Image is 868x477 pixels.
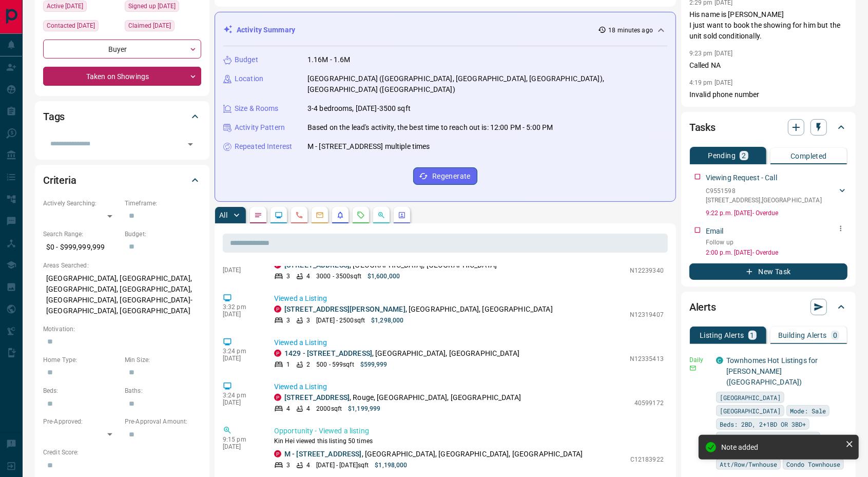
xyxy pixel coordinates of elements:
p: $599,999 [360,360,388,369]
svg: Emails [316,211,324,219]
p: Areas Searched: [43,261,201,270]
svg: Listing Alerts [336,211,344,219]
p: M - [STREET_ADDRESS] multiple times [307,141,430,152]
p: Home Type: [43,355,120,365]
p: [STREET_ADDRESS] , [GEOGRAPHIC_DATA] [706,196,822,205]
span: Price: $560,000 TO $950,000 [720,432,817,443]
div: Fri Feb 04 2022 [125,1,201,15]
p: Pre-Approval Amount: [125,417,201,426]
p: 3:24 pm [223,392,259,399]
p: 3:32 pm [223,303,259,311]
p: 1 [750,332,755,339]
div: C9551598[STREET_ADDRESS],[GEOGRAPHIC_DATA] [706,184,847,207]
p: $1,199,999 [348,404,380,413]
p: Viewed a Listing [274,337,664,348]
div: Activity Summary18 minutes ago [223,21,667,40]
button: New Task [689,263,847,280]
button: Open [183,137,198,151]
p: Opportunity - Viewed a listing [274,426,664,436]
p: 3 [306,316,310,325]
p: Beds: [43,386,120,395]
div: Note added [721,443,841,451]
span: Mode: Sale [790,406,826,416]
p: Kin Hei viewed this listing 50 times [274,436,664,446]
p: Viewed a Listing [274,381,664,392]
p: , [GEOGRAPHIC_DATA], [GEOGRAPHIC_DATA], [GEOGRAPHIC_DATA] [284,449,583,460]
a: M - [STREET_ADDRESS] [284,450,362,458]
p: Search Range: [43,230,120,239]
p: [DATE] [223,311,259,318]
p: Baths: [125,386,201,395]
p: [DATE] [223,355,259,362]
p: 0 [833,332,837,339]
p: 4 [306,272,310,281]
p: [DATE] - [DATE] sqft [316,461,369,470]
p: Timeframe: [125,199,201,208]
svg: Agent Actions [398,211,406,219]
p: Budget: [125,230,201,239]
p: 2 [306,360,310,369]
p: Called NA [689,60,847,71]
p: N12239340 [630,266,664,275]
p: 4 [306,461,310,470]
p: His name is [PERSON_NAME] I just want to book the showing for him but the unit sold conditionally. [689,9,847,42]
p: Invalid phone number [689,89,847,100]
p: [DATE] [223,443,259,450]
p: [GEOGRAPHIC_DATA], [GEOGRAPHIC_DATA], [GEOGRAPHIC_DATA], [GEOGRAPHIC_DATA], [GEOGRAPHIC_DATA], [G... [43,270,201,319]
p: 3 [286,272,290,281]
span: [GEOGRAPHIC_DATA] [720,406,781,416]
p: 1.16M - 1.6M [307,54,351,65]
p: Location [235,73,263,84]
p: C9551598 [706,186,822,196]
p: N12319407 [630,310,664,319]
p: 3:24 pm [223,348,259,355]
p: Activity Summary [237,25,295,35]
div: property.ca [274,350,281,357]
span: Contacted [DATE] [47,21,95,31]
p: Pre-Approved: [43,417,120,426]
div: Tags [43,104,201,129]
p: $1,198,000 [375,461,407,470]
p: [GEOGRAPHIC_DATA] ([GEOGRAPHIC_DATA], [GEOGRAPHIC_DATA], [GEOGRAPHIC_DATA]), [GEOGRAPHIC_DATA] ([... [307,73,667,95]
p: Budget [235,54,258,65]
p: $1,600,000 [368,272,400,281]
p: , [GEOGRAPHIC_DATA], [GEOGRAPHIC_DATA] [284,304,553,315]
p: 4 [286,404,290,413]
span: Beds: 2BD, 2+1BD OR 3BD+ [720,419,806,429]
p: $0 - $999,999,999 [43,239,120,256]
p: Completed [790,152,827,160]
p: All [219,212,227,219]
p: Min Size: [125,355,201,365]
div: Sat Nov 09 2024 [125,20,201,34]
p: [DATE] [223,399,259,406]
a: [STREET_ADDRESS] [284,393,350,402]
h2: Tags [43,108,65,125]
p: Building Alerts [778,332,827,339]
span: [GEOGRAPHIC_DATA] [720,392,781,403]
p: 3 [286,461,290,470]
div: Tasks [689,115,847,140]
svg: Email [689,365,697,372]
a: 1429 - [STREET_ADDRESS] [284,349,372,357]
p: 2:00 p.m. [DATE] - Overdue [706,248,847,257]
div: property.ca [274,450,281,457]
svg: Requests [357,211,365,219]
p: Viewed a Listing [274,293,664,304]
p: Daily [689,355,710,365]
p: Size & Rooms [235,103,279,114]
p: Follow up [706,238,847,247]
p: Activity Pattern [235,122,285,133]
span: Claimed [DATE] [128,21,171,31]
p: Pending [708,152,736,159]
p: 9:23 pm [DATE] [689,50,733,57]
p: 3-4 bedrooms, [DATE]-3500 sqft [307,103,411,114]
span: Signed up [DATE] [128,1,176,11]
div: Sat Aug 09 2025 [43,1,120,15]
div: Taken on Showings [43,67,201,86]
button: Regenerate [413,167,477,185]
p: Email [706,226,724,237]
svg: Lead Browsing Activity [275,211,283,219]
div: condos.ca [716,357,723,364]
p: Motivation: [43,325,201,334]
p: 2000 sqft [316,404,342,413]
